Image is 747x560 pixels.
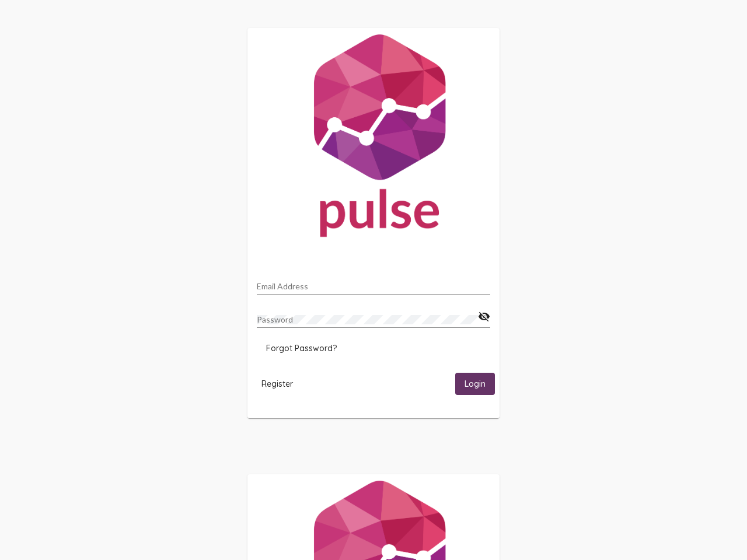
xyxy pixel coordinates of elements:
button: Forgot Password? [257,338,346,359]
button: Register [252,373,302,394]
mat-icon: visibility_off [478,310,490,324]
span: Login [465,379,486,390]
span: Register [261,379,293,389]
button: Login [455,373,495,394]
span: Forgot Password? [266,343,337,353]
img: Pulse For Good Logo [247,28,500,249]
